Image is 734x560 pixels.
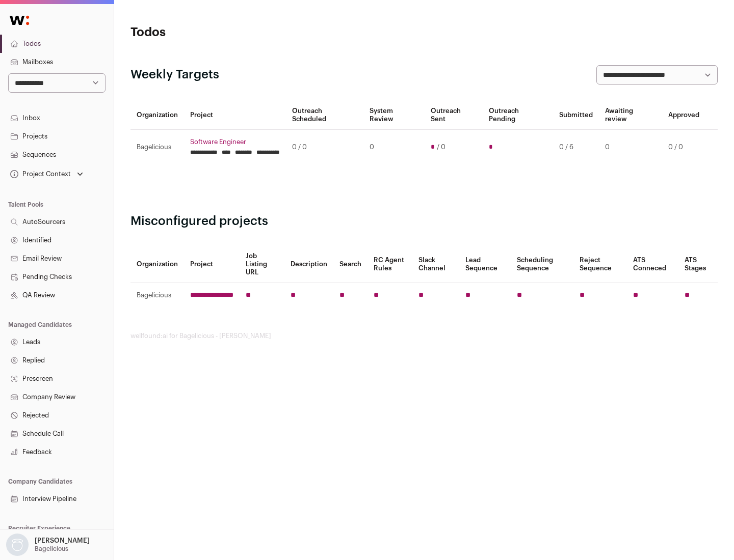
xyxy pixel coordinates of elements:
[184,101,286,130] th: Project
[130,67,219,83] h2: Weekly Targets
[553,101,599,130] th: Submitted
[678,246,718,283] th: ATS Stages
[437,143,445,151] span: / 0
[240,246,284,283] th: Job Listing URL
[425,101,483,130] th: Outreach Sent
[190,138,280,146] a: Software Engineer
[573,246,627,283] th: Reject Sequence
[363,130,424,165] td: 0
[6,534,29,556] img: nopic.png
[130,213,718,230] h2: Misconfigured projects
[35,545,68,553] p: Bagelicious
[662,130,705,165] td: 0 / 0
[511,246,573,283] th: Scheduling Sequence
[368,246,412,283] th: RC Agent Rules
[130,332,718,340] footer: wellfound:ai for Bagelicious - [PERSON_NAME]
[130,130,184,165] td: Bagelicious
[8,170,71,178] div: Project Context
[333,246,368,283] th: Search
[599,101,662,130] th: Awaiting review
[662,101,705,130] th: Approved
[286,130,363,165] td: 0 / 0
[35,537,90,545] p: [PERSON_NAME]
[4,10,35,31] img: Wellfound
[130,24,326,41] h1: Todos
[412,246,459,283] th: Slack Channel
[8,167,85,181] button: Open dropdown
[599,130,662,165] td: 0
[553,130,599,165] td: 0 / 6
[286,101,363,130] th: Outreach Scheduled
[4,534,92,556] button: Open dropdown
[184,246,240,283] th: Project
[627,246,678,283] th: ATS Conneced
[130,246,184,283] th: Organization
[459,246,511,283] th: Lead Sequence
[130,101,184,130] th: Organization
[483,101,553,130] th: Outreach Pending
[363,101,424,130] th: System Review
[284,246,333,283] th: Description
[130,283,184,308] td: Bagelicious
